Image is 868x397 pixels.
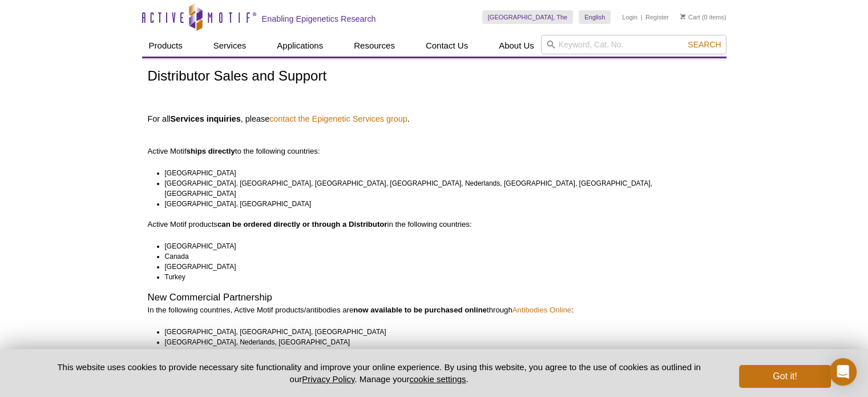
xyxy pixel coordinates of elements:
strong: ships directly [187,147,235,155]
li: [GEOGRAPHIC_DATA] [165,347,710,358]
a: About Us [492,35,541,57]
span: Search [688,40,721,49]
li: Turkey [165,272,710,282]
h1: Distributor Sales and Support [148,69,721,85]
li: [GEOGRAPHIC_DATA], [GEOGRAPHIC_DATA] [165,199,710,209]
strong: can be ordered directly or through a Distributor [217,220,387,228]
p: In the following countries, Active Motif products/antibodies are through : [148,305,721,315]
a: Contact Us [419,35,475,57]
strong: now available to be purchased online [353,306,487,314]
li: (0 items) [680,10,726,24]
strong: Services inquiries [170,114,240,123]
a: Privacy Policy [302,374,354,384]
input: Keyword, Cat. No. [541,35,726,54]
a: Register [645,13,669,21]
li: [GEOGRAPHIC_DATA] [165,168,710,178]
h2: Enabling Epigenetics Research [262,14,376,24]
p: This website uses cookies to provide necessary site functionality and improve your online experie... [38,361,721,385]
li: [GEOGRAPHIC_DATA], [GEOGRAPHIC_DATA], [GEOGRAPHIC_DATA], [GEOGRAPHIC_DATA], Nederlands, [GEOGRAPH... [165,178,710,199]
button: cookie settings [409,374,466,384]
p: Active Motif to the following countries: [148,126,721,157]
li: [GEOGRAPHIC_DATA] [165,262,710,272]
h2: New Commercial Partnership [148,292,721,303]
div: Open Intercom Messenger [829,358,857,386]
li: [GEOGRAPHIC_DATA], Nederlands, [GEOGRAPHIC_DATA] [165,337,710,347]
a: English [579,10,611,24]
a: Services [207,35,253,57]
li: | [641,10,643,24]
a: Cart [680,13,700,21]
a: Products [142,35,189,57]
img: Your Cart [680,14,685,19]
a: Resources [347,35,402,57]
li: Canada [165,251,710,262]
a: [GEOGRAPHIC_DATA], The [482,10,573,24]
a: contact the Epigenetic Services group [269,114,407,124]
button: Search [684,39,724,50]
button: Got it! [739,365,830,388]
li: [GEOGRAPHIC_DATA] [165,241,710,251]
p: Active Motif products in the following countries: [148,219,721,230]
a: Antibodies Online [512,306,571,314]
h4: For all , please . [148,114,721,124]
li: [GEOGRAPHIC_DATA], [GEOGRAPHIC_DATA], [GEOGRAPHIC_DATA] [165,327,710,337]
a: Applications [270,35,330,57]
a: Login [622,13,637,21]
